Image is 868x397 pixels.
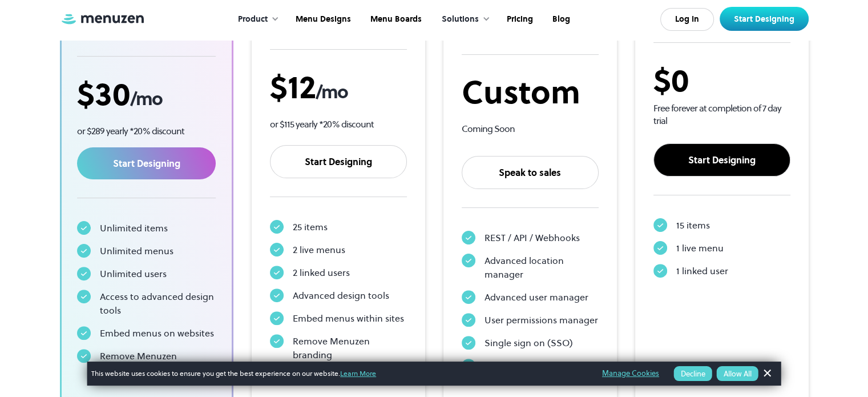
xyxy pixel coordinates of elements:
span: 30 [95,72,130,116]
div: $ [77,75,216,113]
div: Free forever at completion of 7 day trial [653,102,790,127]
div: Advanced location manager [485,254,599,281]
div: 15 items [676,218,710,232]
div: Solutions [430,2,496,37]
a: Blog [542,2,579,37]
button: Allow All [717,366,758,381]
span: /mo [316,79,348,105]
div: $ [270,68,407,106]
p: or $289 yearly *20% discount [77,125,216,138]
a: Learn More [340,368,376,378]
a: Start Designing [653,143,790,177]
a: Start Designing [720,7,809,31]
a: Dismiss Banner [758,365,776,382]
div: Access to advanced design tools [100,290,216,317]
div: Embed menus within sites [293,311,404,325]
span: 12 [288,65,316,109]
a: Speak to sales [462,156,599,189]
div: Remove Menuzen branding [293,334,407,362]
div: User permissions manager [485,313,598,327]
p: or $115 yearly *20% discount [270,118,407,131]
div: Product [227,2,285,37]
div: Single sign on (SSO) [485,336,573,350]
span: /mo [130,86,162,111]
div: 2 linked users [293,266,350,279]
div: Embed menus on websites [100,326,214,340]
div: Unlimited users [100,267,167,280]
div: 25 items [293,220,328,234]
div: 1 linked user [676,264,728,278]
div: $0 [653,61,790,99]
div: Unlimited menus [100,244,173,258]
div: Unlimited items [100,221,168,235]
span: This website uses cookies to ensure you get the best experience on our website. [91,368,586,379]
div: 1 live menu [676,241,724,255]
div: Remove Menuzen branding [100,349,216,376]
div: Solutions [442,13,479,26]
a: Start Designing [77,147,216,179]
div: Product [238,13,268,26]
div: Custom [462,73,599,111]
div: Coming Soon [462,123,599,135]
div: Advanced design tools [293,288,389,302]
div: Digital menu board platform [485,359,599,386]
div: 2 live menus [293,243,345,256]
a: Pricing [496,2,542,37]
a: Menu Boards [360,2,430,37]
a: Manage Cookies [602,367,659,380]
div: Advanced user manager [485,290,588,304]
a: Menu Designs [285,2,360,37]
div: REST / API / Webhooks [485,231,580,244]
button: Decline [674,366,712,381]
a: Start Designing [270,145,407,178]
a: Log In [660,8,714,31]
